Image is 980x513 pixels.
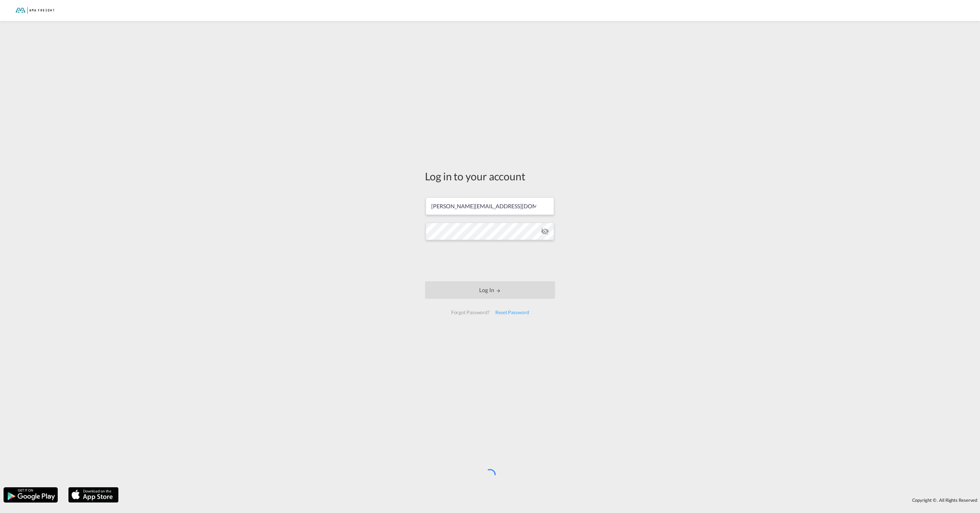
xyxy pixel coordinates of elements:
iframe: reCAPTCHA [437,247,543,274]
div: Reset Password [492,306,532,319]
input: Enter email/phone number [426,197,554,215]
img: apple.png [68,486,119,503]
div: Forgot Password? [448,306,492,319]
img: f843cad07f0a11efa29f0335918cc2fb.png [10,3,58,19]
img: google.png [3,486,58,503]
div: Log in to your account [425,169,555,183]
div: Copyright © . All Rights Reserved [122,494,980,506]
md-icon: icon-eye-off [541,227,549,236]
button: LOGIN [425,281,555,299]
